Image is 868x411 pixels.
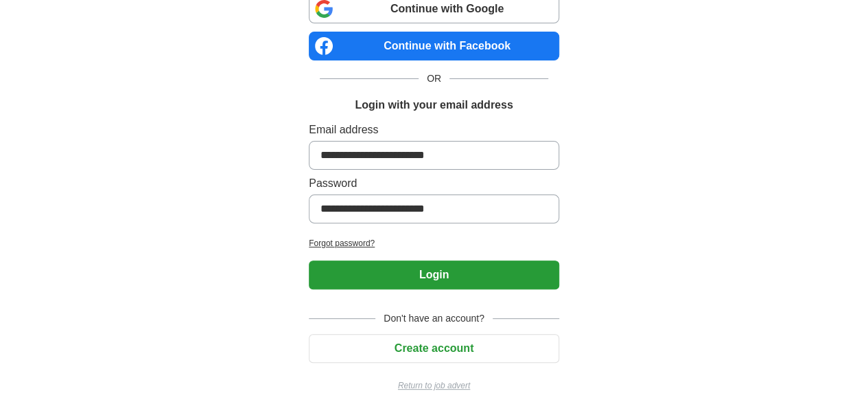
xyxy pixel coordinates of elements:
a: Forgot password? [309,237,559,249]
label: Password [309,175,559,192]
span: OR [419,71,449,86]
label: Email address [309,122,559,138]
button: Create account [309,334,559,363]
button: Login [309,260,559,289]
a: Create account [309,342,559,354]
a: Return to job advert [309,379,559,392]
h1: Login with your email address [355,97,513,113]
a: Continue with Facebook [309,32,559,60]
span: Don't have an account? [375,311,493,326]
